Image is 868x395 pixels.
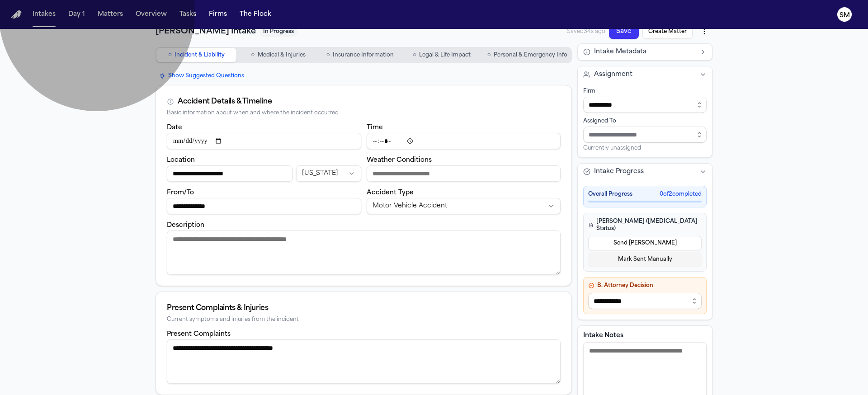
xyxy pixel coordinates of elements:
[296,165,361,182] button: Incident state
[205,6,231,23] button: Firms
[588,282,702,289] h4: B. Attorney Decision
[594,47,646,56] span: Intake Metadata
[167,165,292,182] input: Incident location
[94,6,127,23] button: Matters
[176,6,200,23] button: Tasks
[660,191,702,198] span: 0 of 2 completed
[167,110,561,117] div: Basic information about when and where the incident occurred
[251,51,255,60] span: ○
[167,303,561,314] div: Present Complaints & Injuries
[167,124,182,131] label: Date
[29,6,59,23] button: Intakes
[168,51,172,60] span: ○
[402,48,482,62] button: Go to Legal & Life Impact
[11,10,22,19] img: Finch Logo
[487,51,491,60] span: ○
[583,127,707,143] input: Assign to staff member
[167,222,204,229] label: Description
[156,48,236,62] button: Go to Incident & Liability
[167,189,194,196] label: From/To
[333,52,394,59] span: Insurance Information
[178,96,272,107] div: Accident Details & Timeline
[167,230,561,275] textarea: Incident description
[167,331,231,338] label: Present Complaints
[609,24,639,39] button: Save
[132,6,170,23] button: Overview
[258,52,306,59] span: Medical & Injuries
[238,48,318,62] button: Go to Medical & Injuries
[588,218,702,232] h4: [PERSON_NAME] ([MEDICAL_DATA] Status)
[594,70,632,79] span: Assignment
[588,236,702,250] button: Send [PERSON_NAME]
[583,331,707,340] label: Intake Notes
[259,26,297,37] span: In Progress
[419,52,471,59] span: Legal & Life Impact
[167,133,361,149] input: Incident date
[594,167,644,176] span: Intake Progress
[167,339,561,384] textarea: Present complaints
[156,71,248,81] button: Show Suggested Questions
[167,198,361,214] input: From/To destination
[588,191,632,198] span: Overall Progress
[484,48,571,62] button: Go to Personal & Emergency Info
[11,10,22,19] a: Home
[583,145,641,152] span: Currently unassigned
[236,6,275,23] button: The Flock
[175,52,225,59] span: Incident & Liability
[583,88,707,95] div: Firm
[588,252,702,267] button: Mark Sent Manually
[567,28,605,35] span: Saved 34s ago
[65,6,89,23] button: Day 1
[494,52,567,59] span: Personal & Emergency Info
[367,157,432,164] label: Weather Conditions
[156,25,256,38] h1: [PERSON_NAME] Intake
[367,189,414,196] label: Accident Type
[367,165,561,182] input: Weather conditions
[413,51,416,60] span: ○
[367,133,561,149] input: Incident time
[696,24,712,40] button: More actions
[583,97,707,113] input: Select firm
[167,316,561,323] div: Current symptoms and injuries from the incident
[367,124,383,131] label: Time
[326,51,330,60] span: ○
[320,48,400,62] button: Go to Insurance Information
[642,24,693,39] button: Create Matter
[167,157,195,164] label: Location
[583,118,707,125] div: Assigned To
